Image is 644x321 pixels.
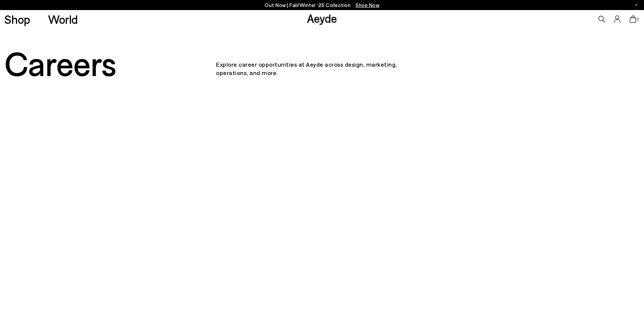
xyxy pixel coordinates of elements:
[630,15,636,23] a: 0
[48,13,78,25] a: World
[4,44,216,81] div: Careers
[4,13,30,25] a: Shop
[265,1,379,9] p: Out Now | Fall/Winter ‘25 Collection
[216,48,428,77] p: Explore career opportunities at Aeyde across design, marketing, operations, and more.
[307,11,337,25] a: Aeyde
[636,17,640,21] span: 0
[356,2,379,8] span: Navigate to /collections/new-in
